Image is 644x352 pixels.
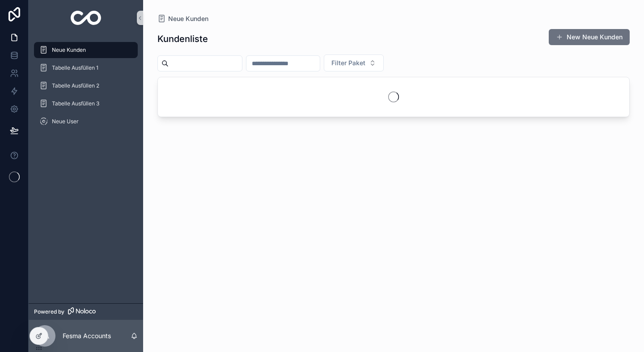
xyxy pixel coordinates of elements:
[29,36,143,141] div: scrollable content
[52,46,86,54] span: Neue Kunden
[34,78,138,94] a: Tabelle Ausfüllen 2
[331,59,365,67] span: Filter Paket
[34,96,138,112] a: Tabelle Ausfüllen 3
[52,118,79,125] span: Neue User
[52,82,99,89] span: Tabelle Ausfüllen 2
[52,100,99,107] span: Tabelle Ausfüllen 3
[324,54,384,71] button: Select Button
[29,303,143,320] a: Powered by
[34,42,138,58] a: Neue Kunden
[549,29,630,45] button: New Neue Kunden
[157,14,208,23] a: Neue Kunden
[34,60,138,76] a: Tabelle Ausfüllen 1
[52,64,98,71] span: Tabelle Ausfüllen 1
[34,308,64,315] span: Powered by
[34,113,138,130] a: Neue User
[63,331,111,340] p: Fesma Accounts
[168,14,208,23] span: Neue Kunden
[71,11,102,25] img: App logo
[157,33,208,45] h1: Kundenliste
